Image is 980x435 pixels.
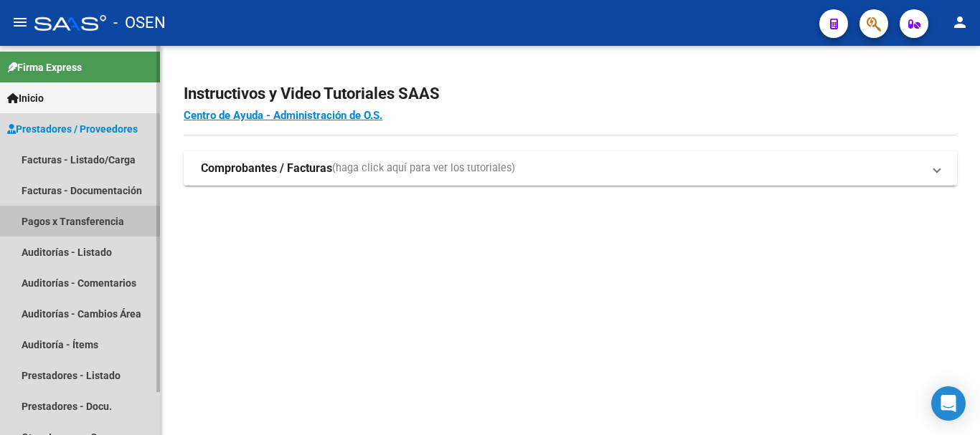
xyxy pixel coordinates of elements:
[7,121,138,137] span: Prestadores / Proveedores
[184,80,957,107] h2: Instructivos y Video Tutoriales SAAS
[951,14,969,31] mat-icon: person
[7,90,44,106] span: Inicio
[332,161,515,176] span: (haga click aquí para ver los tutoriales)
[931,386,966,421] div: Open Intercom Messenger
[7,59,82,75] span: Firma Express
[11,14,29,31] mat-icon: menu
[201,161,332,176] strong: Comprobantes / Facturas
[184,151,957,186] mat-expansion-panel-header: Comprobantes / Facturas(haga click aquí para ver los tutoriales)
[184,109,382,122] a: Centro de Ayuda - Administración de O.S.
[113,7,166,39] span: - OSEN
